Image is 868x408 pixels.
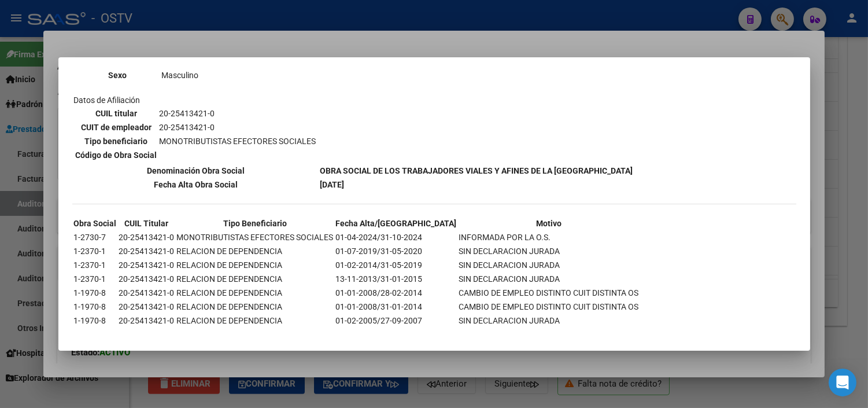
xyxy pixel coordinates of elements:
td: 1-2730-7 [73,231,117,244]
td: RELACION DE DEPENDENCIA [176,314,334,327]
td: 20-25413421-0 [119,259,175,271]
td: 01-04-2024/31-10-2024 [335,231,457,244]
td: SIN DECLARACION JURADA [459,314,640,327]
td: 01-02-2005/27-09-2007 [335,314,457,327]
td: SIN DECLARACION JURADA [459,273,640,285]
td: 1-2370-1 [73,259,117,271]
td: 20-25413421-0 [119,245,175,258]
th: Motivo [459,217,640,230]
th: Obra Social [73,217,117,230]
td: SIN DECLARACION JURADA [459,245,640,258]
th: Fecha Alta/[GEOGRAPHIC_DATA] [335,217,457,230]
td: 1-1970-8 [73,314,117,327]
b: OBRA SOCIAL DE LOS TRABAJADORES VIALES Y AFINES DE LA [GEOGRAPHIC_DATA] [320,166,633,175]
td: 20-25413421-0 [119,314,175,327]
td: INFORMADA POR LA O.S. [459,231,640,244]
b: [DATE] [320,180,345,189]
td: 01-01-2008/28-02-2014 [335,286,457,299]
td: 1-1970-8 [73,286,117,299]
td: 20-25413421-0 [119,273,175,285]
th: CUIL titular [75,107,158,120]
th: CUIL Titular [119,217,175,230]
td: 13-11-2013/31-01-2015 [335,273,457,285]
th: Denominación Obra Social [73,164,319,177]
td: 1-1970-8 [73,300,117,313]
div: Open Intercom Messenger [829,369,856,396]
th: Tipo beneficiario [75,135,158,148]
td: SIN DECLARACION JURADA [459,259,640,271]
td: 01-01-2008/31-01-2014 [335,300,457,313]
td: 20-25413421-0 [119,286,175,299]
td: MONOTRIBUTISTAS EFECTORES SOCIALES [159,135,317,148]
td: 1-2370-1 [73,245,117,258]
td: RELACION DE DEPENDENCIA [176,286,334,299]
td: 01-02-2014/31-05-2019 [335,259,457,271]
td: 20-25413421-0 [119,231,175,244]
th: Sexo [75,69,160,82]
td: RELACION DE DEPENDENCIA [176,259,334,271]
td: RELACION DE DEPENDENCIA [176,300,334,313]
td: 20-25413421-0 [119,300,175,313]
td: MONOTRIBUTISTAS EFECTORES SOCIALES [176,231,334,244]
th: Tipo Beneficiario [176,217,334,230]
td: CAMBIO DE EMPLEO DISTINTO CUIT DISTINTA OS [459,286,640,299]
td: RELACION DE DEPENDENCIA [176,245,334,258]
td: RELACION DE DEPENDENCIA [176,273,334,285]
td: Masculino [161,69,241,82]
td: 1-2370-1 [73,273,117,285]
th: Código de Obra Social [75,149,158,161]
td: 20-25413421-0 [159,107,317,120]
td: 01-07-2019/31-05-2020 [335,245,457,258]
td: CAMBIO DE EMPLEO DISTINTO CUIT DISTINTA OS [459,300,640,313]
th: Fecha Alta Obra Social [73,178,319,191]
th: CUIT de empleador [75,121,158,134]
td: 20-25413421-0 [159,121,317,134]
